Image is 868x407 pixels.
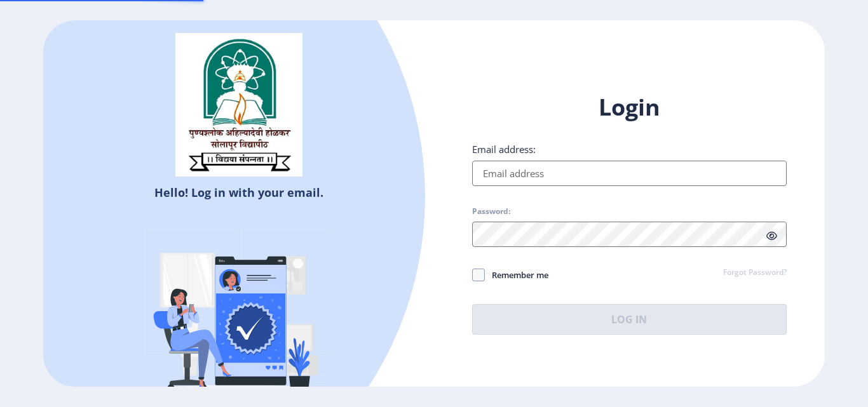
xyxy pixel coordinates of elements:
button: Log In [472,304,787,335]
h1: Login [472,92,787,123]
input: Email address [472,161,787,186]
label: Email address: [472,143,536,156]
label: Password: [472,206,510,217]
span: Remember me [485,267,548,283]
a: Forgot Password? [723,267,787,279]
img: sulogo.png [175,33,302,177]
